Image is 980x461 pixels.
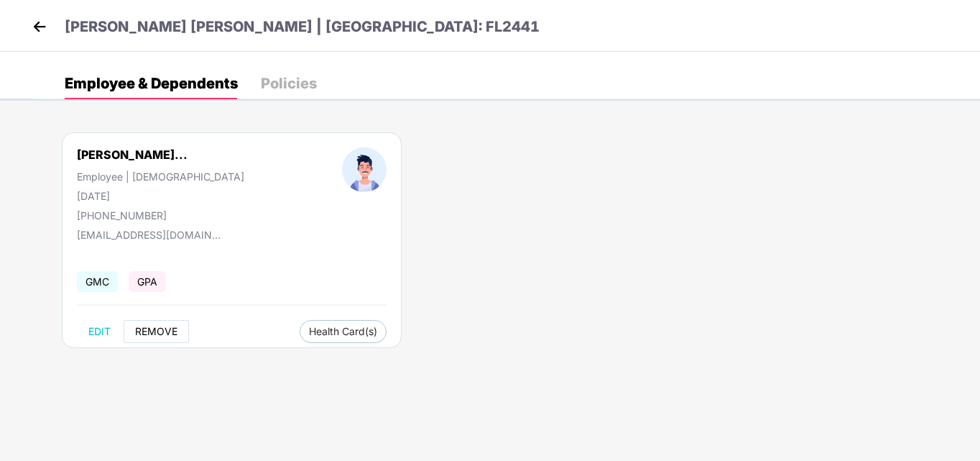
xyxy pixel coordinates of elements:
[77,229,221,241] div: [EMAIL_ADDRESS][DOMAIN_NAME]
[261,76,317,91] div: Policies
[88,326,111,337] span: EDIT
[77,209,244,222] div: [PHONE_NUMBER]
[29,16,50,37] img: back
[77,320,122,343] button: EDIT
[309,328,377,335] span: Health Card(s)
[65,76,238,91] div: Employee & Dependents
[77,190,244,202] div: [DATE]
[77,271,118,292] span: GMC
[135,326,177,337] span: REMOVE
[124,320,189,343] button: REMOVE
[342,147,387,192] img: profileImage
[65,16,540,38] p: [PERSON_NAME] [PERSON_NAME] | [GEOGRAPHIC_DATA]: FL2441
[77,170,244,183] div: Employee | [DEMOGRAPHIC_DATA]
[129,271,166,292] span: GPA
[77,147,188,162] div: [PERSON_NAME]...
[300,320,387,343] button: Health Card(s)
